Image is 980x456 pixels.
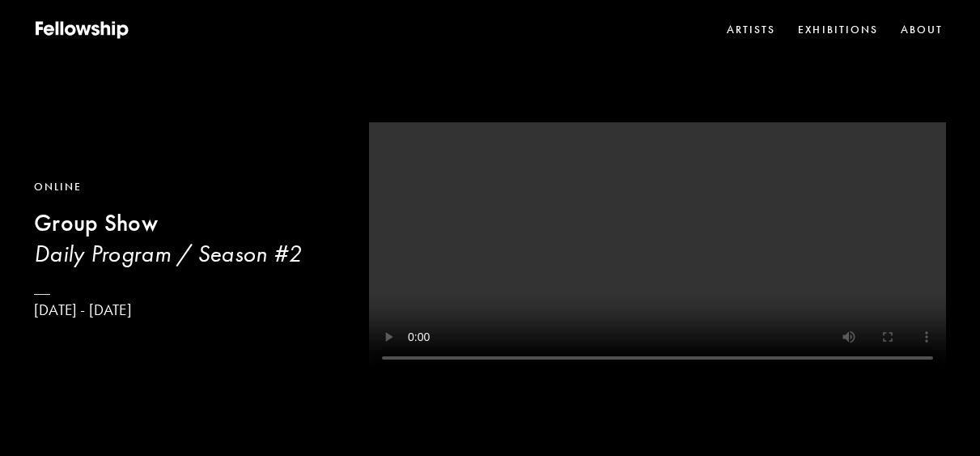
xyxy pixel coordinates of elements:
b: Group Show [34,209,158,237]
a: OnlineGroup ShowDaily Program / Season #2[DATE] - [DATE] [34,178,302,321]
h3: Daily Program / Season #2 [34,239,302,269]
a: Artists [723,18,778,41]
p: [DATE] - [DATE] [34,300,302,320]
div: Online [34,178,302,195]
a: About [897,18,946,41]
a: Exhibitions [795,18,880,41]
